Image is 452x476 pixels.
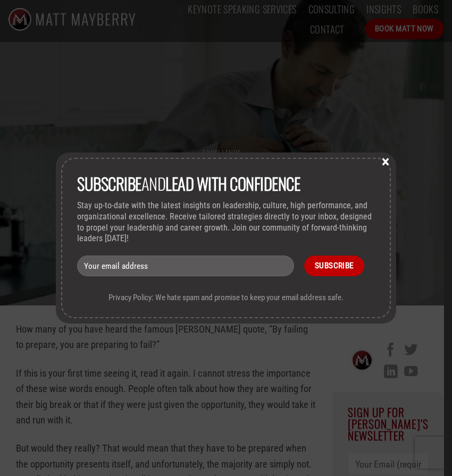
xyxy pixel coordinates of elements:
[77,200,375,244] p: Stay up-to-date with the latest insights on leadership, culture, high performance, and organizati...
[165,171,300,195] strong: lead with Confidence
[378,156,394,166] button: Close
[77,171,141,195] strong: Subscribe
[304,256,364,276] input: Subscribe
[77,293,375,302] p: Privacy Policy: We hate spam and promise to keep your email address safe.
[77,171,300,195] span: and
[77,256,294,276] input: Your email address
